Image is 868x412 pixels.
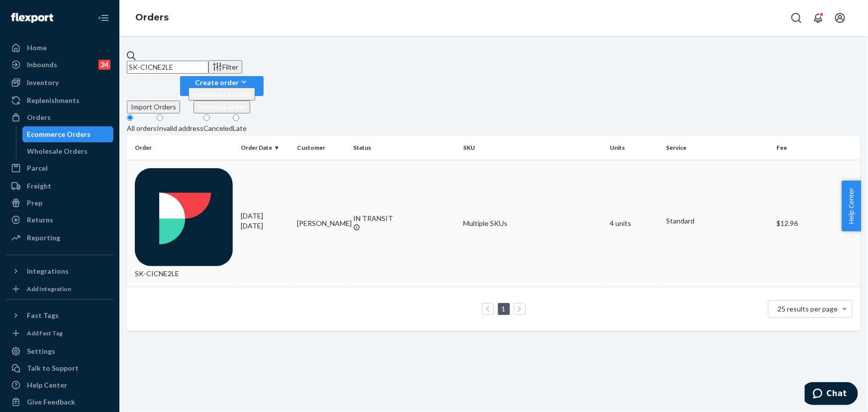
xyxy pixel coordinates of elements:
[805,382,858,407] iframe: Opens a widget where you can chat to one of our agents
[6,195,113,211] a: Prep
[27,129,91,139] div: Ecommerce Orders
[135,168,233,279] div: SK-CICNE2LE
[27,285,71,293] div: Add Integration
[11,13,53,23] img: Flexport logo
[203,114,210,121] input: Canceled
[127,61,208,74] input: Search orders
[6,75,113,91] a: Inventory
[27,198,42,208] div: Prep
[663,136,772,160] th: Service
[127,114,133,121] input: All orders
[27,310,59,320] div: Fast Tags
[27,60,57,70] div: Inbounds
[127,123,157,133] div: All orders
[27,43,47,53] div: Home
[6,178,113,194] a: Freight
[842,181,861,231] button: Help Center
[27,363,79,373] div: Talk to Support
[27,215,53,225] div: Returns
[6,230,113,246] a: Reporting
[237,136,293,160] th: Order Date
[786,8,806,28] button: Open Search Box
[830,8,850,28] button: Open account menu
[606,136,663,160] th: Units
[6,308,113,323] button: Fast Tags
[127,136,237,160] th: Order
[98,60,110,70] div: 24
[6,377,113,393] a: Help Center
[27,112,51,122] div: Orders
[157,114,163,121] input: Invalid address
[293,160,349,287] td: [PERSON_NAME]
[6,394,113,410] button: Give Feedback
[203,123,233,133] div: Canceled
[193,101,250,113] button: Removal order
[193,90,251,98] span: Ecommerce order
[27,96,80,105] div: Replenishments
[6,343,113,359] a: Settings
[808,8,828,28] button: Open notifications
[772,136,861,160] th: Fee
[6,160,113,176] a: Parcel
[460,136,606,160] th: SKU
[27,380,67,390] div: Help Center
[27,329,63,337] div: Add Fast Tag
[189,77,255,88] div: Create order
[135,12,169,23] a: Orders
[353,213,455,223] div: IN TRANSIT
[6,212,113,228] a: Returns
[197,103,246,111] span: Removal order
[212,62,238,72] div: Filter
[460,160,606,287] td: Multiple SKUs
[241,221,289,231] p: [DATE]
[6,57,113,73] a: Inbounds24
[6,327,113,339] a: Add Fast Tag
[22,126,114,142] a: Ecommerce Orders
[27,163,48,173] div: Parcel
[772,160,861,287] td: $12.96
[27,266,69,276] div: Integrations
[22,143,114,159] a: Wholesale Orders
[241,211,289,231] div: [DATE]
[233,114,239,121] input: Late
[127,101,180,113] button: Import Orders
[6,109,113,125] a: Orders
[6,40,113,56] a: Home
[94,8,113,28] button: Close Navigation
[349,136,459,160] th: Status
[500,305,508,313] a: Page 1 is your current page
[778,305,838,313] span: 25 results per page
[606,160,663,287] td: 4 units
[27,233,60,243] div: Reporting
[127,3,177,32] ol: breadcrumbs
[157,123,203,133] div: Invalid address
[6,263,113,279] button: Integrations
[27,397,75,407] div: Give Feedback
[180,76,264,96] button: Create orderEcommerce orderRemoval order
[208,60,242,74] button: Filter
[297,143,345,152] div: Customer
[27,346,55,356] div: Settings
[189,88,255,101] button: Ecommerce order
[667,216,769,226] p: Standard
[27,146,88,156] div: Wholesale Orders
[6,360,113,376] button: Talk to Support
[27,181,51,191] div: Freight
[27,78,59,88] div: Inventory
[6,283,113,295] a: Add Integration
[6,93,113,108] a: Replenishments
[233,123,247,133] div: Late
